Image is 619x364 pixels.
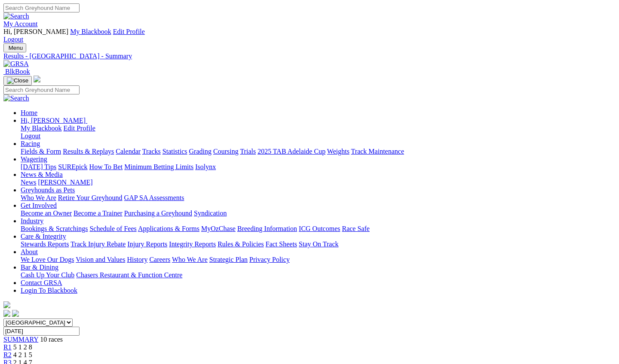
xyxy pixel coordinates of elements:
a: Statistics [162,148,187,155]
a: About [21,248,38,255]
a: Breeding Information [237,225,297,232]
a: [PERSON_NAME] [38,179,92,186]
a: GAP SA Assessments [124,194,184,201]
div: Bar & Dining [21,271,616,279]
a: SUMMARY [3,336,38,343]
a: Home [21,109,37,116]
div: News & Media [21,179,616,186]
a: Logout [21,132,40,140]
a: Bookings & Scratchings [21,225,88,232]
a: Injury Reports [127,240,167,248]
a: Integrity Reports [169,240,216,248]
a: My Account [3,20,38,27]
a: Wagering [21,155,47,163]
a: Purchasing a Greyhound [124,209,192,217]
input: Search [3,3,80,12]
img: Search [3,94,29,102]
input: Search [3,85,80,94]
a: Edit Profile [64,124,95,132]
input: Select date [3,327,80,336]
img: facebook.svg [3,310,10,317]
span: 10 races [40,336,63,343]
img: Search [3,12,29,20]
a: Who We Are [21,194,56,201]
img: logo-grsa-white.png [3,301,10,308]
a: Syndication [194,209,227,217]
span: Hi, [PERSON_NAME] [21,117,86,124]
a: Privacy Policy [249,256,290,263]
a: Contact GRSA [21,279,62,286]
a: Track Injury Rebate [70,240,126,248]
a: Results - [GEOGRAPHIC_DATA] - Summary [3,52,616,60]
a: Chasers Restaurant & Function Centre [76,271,182,279]
a: News & Media [21,171,63,178]
a: Grading [189,148,211,155]
a: Careers [149,256,170,263]
a: Coursing [213,148,239,155]
a: Industry [21,217,43,224]
a: Login To Blackbook [21,287,77,294]
a: Schedule of Fees [89,225,136,232]
span: Hi, [PERSON_NAME] [3,28,68,35]
a: Fields & Form [21,148,61,155]
a: Track Maintenance [351,148,404,155]
a: MyOzChase [201,225,236,232]
a: Racing [21,140,40,147]
div: Greyhounds as Pets [21,194,616,202]
a: News [21,179,36,186]
button: Toggle navigation [3,76,32,85]
a: Fact Sheets [266,240,297,248]
div: Racing [21,148,616,155]
a: 2025 TAB Adelaide Cup [257,148,325,155]
a: History [127,256,147,263]
div: My Account [3,28,616,43]
a: Calendar [116,148,141,155]
img: Close [7,77,28,84]
span: R1 [3,343,12,351]
a: Stay On Track [299,240,338,248]
a: Results & Replays [63,148,114,155]
div: Get Involved [21,209,616,217]
a: Get Involved [21,202,57,209]
div: Wagering [21,163,616,171]
div: Care & Integrity [21,240,616,248]
a: Edit Profile [113,28,145,35]
div: Industry [21,225,616,233]
a: Tracks [142,148,161,155]
img: GRSA [3,60,29,68]
a: R2 [3,351,12,358]
span: BlkBook [5,68,30,75]
a: Weights [327,148,349,155]
a: Hi, [PERSON_NAME] [21,117,87,124]
a: [DATE] Tips [21,163,56,170]
a: Race Safe [342,225,369,232]
a: My Blackbook [21,124,62,132]
span: 4 2 1 5 [13,351,32,358]
a: ICG Outcomes [299,225,340,232]
img: logo-grsa-white.png [34,76,40,82]
a: Cash Up Your Club [21,271,74,279]
div: Hi, [PERSON_NAME] [21,124,616,140]
a: Applications & Forms [138,225,199,232]
a: Rules & Policies [218,240,264,248]
a: SUREpick [58,163,87,170]
a: BlkBook [3,68,30,75]
div: About [21,256,616,264]
a: Strategic Plan [209,256,248,263]
a: Retire Your Greyhound [58,194,123,201]
a: How To Bet [89,163,123,170]
a: Greyhounds as Pets [21,186,75,194]
a: My Blackbook [70,28,111,35]
a: Stewards Reports [21,240,69,248]
a: Become a Trainer [74,209,123,217]
a: Vision and Values [76,256,125,263]
a: Who We Are [172,256,208,263]
span: Menu [9,45,23,51]
img: twitter.svg [12,310,19,317]
a: Bar & Dining [21,264,58,271]
a: Logout [3,36,23,43]
span: 5 1 2 8 [13,343,32,351]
